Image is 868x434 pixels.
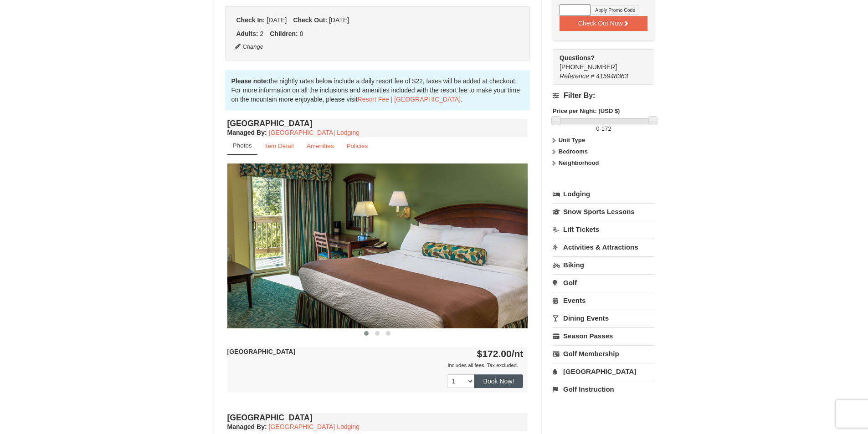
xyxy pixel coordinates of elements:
[227,163,528,328] img: 18876286-36-6bbdb14b.jpg
[596,125,599,132] span: 0
[227,137,257,155] a: Photos
[269,423,360,430] a: [GEOGRAPHIC_DATA] Lodging
[553,186,654,202] a: Lodging
[236,16,265,24] strong: Check In:
[293,16,327,24] strong: Check Out:
[553,327,654,344] a: Season Passes
[553,381,654,398] a: Golf Instruction
[560,72,594,80] span: Reference #
[560,54,595,61] strong: Questions?
[346,143,368,149] small: Policies
[269,129,360,136] a: [GEOGRAPHIC_DATA] Lodging
[329,16,349,24] span: [DATE]
[227,129,265,136] span: Managed By
[227,119,528,128] h4: [GEOGRAPHIC_DATA]
[553,292,654,309] a: Events
[233,142,252,149] small: Photos
[553,310,654,327] a: Dining Events
[553,363,654,380] a: [GEOGRAPHIC_DATA]
[592,5,638,15] button: Apply Promo Code
[307,143,334,149] small: Amenities
[477,348,524,359] strong: $172.00
[264,143,294,149] small: Item Detail
[559,159,599,166] strong: Neighborhood
[227,423,267,430] strong: :
[553,274,654,291] a: Golf
[234,42,264,52] button: Change
[358,96,461,103] a: Resort Fee | [GEOGRAPHIC_DATA]
[560,16,647,31] button: Check Out Now
[553,107,620,114] strong: Price per Night: (USD $)
[559,148,588,155] strong: Bedrooms
[474,374,524,388] button: Book Now!
[601,125,611,132] span: 172
[270,30,298,37] strong: Children:
[300,30,303,37] span: 0
[553,221,654,238] a: Lift Tickets
[227,129,267,136] strong: :
[512,348,524,359] span: /nt
[553,92,654,100] h4: Filter By:
[227,361,524,370] div: Includes all fees. Tax excluded.
[301,137,340,155] a: Amenities
[340,137,374,155] a: Policies
[225,70,530,110] div: the nightly rates below include a daily resort fee of $22, taxes will be added at checkout. For m...
[553,256,654,273] a: Biking
[553,203,654,220] a: Snow Sports Lessons
[560,53,638,71] span: [PHONE_NUMBER]
[258,137,300,155] a: Item Detail
[227,423,265,430] span: Managed By
[553,124,654,133] label: -
[553,345,654,362] a: Golf Membership
[260,30,264,37] span: 2
[227,348,296,355] strong: [GEOGRAPHIC_DATA]
[231,77,269,85] strong: Please note:
[227,413,528,422] h4: [GEOGRAPHIC_DATA]
[553,239,654,255] a: Activities & Attractions
[236,30,258,37] strong: Adults:
[267,16,287,24] span: [DATE]
[596,72,628,80] span: 415948363
[559,137,585,143] strong: Unit Type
